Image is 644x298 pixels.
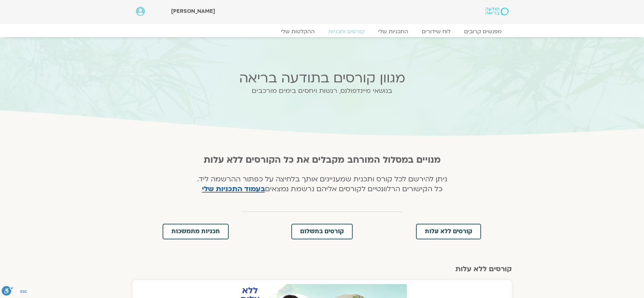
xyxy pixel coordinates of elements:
[416,224,481,239] a: קורסים ללא עלות
[291,224,353,239] a: קורסים בתשלום
[189,71,455,86] h2: מגוון קורסים בתודעה בריאה
[457,28,508,35] a: מפגשים קרובים
[425,229,472,235] span: קורסים ללא עלות
[171,229,220,235] span: תכניות מתמשכות
[136,28,508,35] nav: Menu
[274,28,321,35] a: ההקלטות שלי
[132,265,512,273] h2: קורסים ללא עלות
[189,87,455,95] h2: בנושאי מיינדפולנס, רגשות ויחסים בימים מורכבים
[202,184,265,194] a: בעמוד התכניות שלי
[171,7,215,15] span: [PERSON_NAME]
[163,224,229,239] a: תכניות מתמשכות
[371,28,415,35] a: התכניות שלי
[194,175,450,194] h4: ניתן להירשם לכל קורס ותכנית שמעניינים אותך בלחיצה על כפתור ההרשמה ליד. כל הקישורים הרלוונטיים לקו...
[321,28,371,35] a: קורסים ותכניות
[415,28,457,35] a: לוח שידורים
[194,155,450,165] h2: מנויים במסלול המורחב מקבלים את כל הקורסים ללא עלות
[300,229,344,235] span: קורסים בתשלום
